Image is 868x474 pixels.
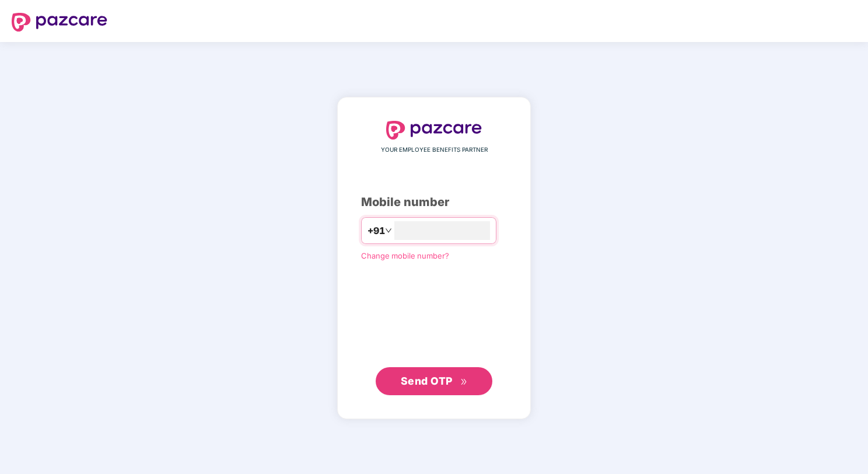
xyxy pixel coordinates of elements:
[361,193,507,211] div: Mobile number
[12,13,107,32] img: logo
[367,224,385,238] span: +91
[381,145,488,155] span: YOUR EMPLOYEE BENEFITS PARTNER
[376,367,492,395] button: Send OTPdouble-right
[401,375,453,387] span: Send OTP
[460,378,468,386] span: double-right
[385,227,392,234] span: down
[386,121,482,140] img: logo
[361,251,449,260] a: Change mobile number?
